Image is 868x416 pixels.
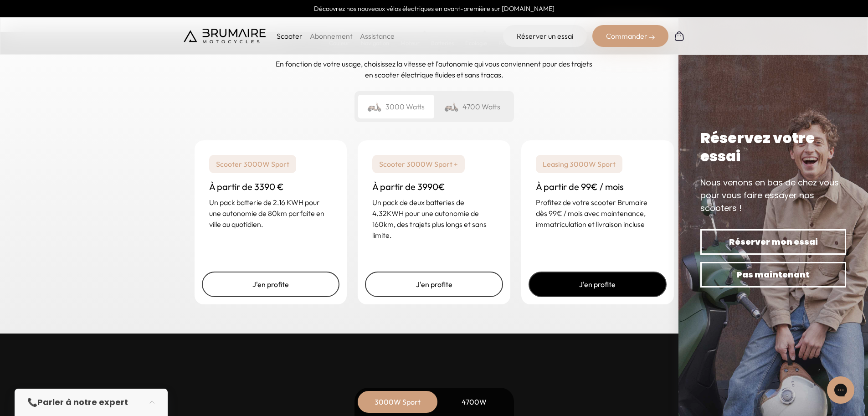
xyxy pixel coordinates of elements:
img: Panier [674,31,685,41]
a: J'en profite [202,272,340,297]
p: Scooter [277,31,303,41]
a: J'en profite [529,272,667,297]
div: 4700W [438,391,511,413]
p: En fonction de votre usage, choisissez la vitesse et l'autonomie qui vous conviennent pour des tr... [275,58,594,80]
img: Brumaire Motocycles [184,29,266,43]
h3: À partir de 99€ / mois [536,180,659,193]
a: Abonnement [310,31,353,41]
h3: À partir de 3390 € [209,180,333,193]
p: Scooter 3000W Sport [209,155,296,173]
a: J'en profite [365,272,503,297]
p: Un pack batterie de 2.16 KWH pour une autonomie de 80km parfaite en ville au quotidien. [209,197,333,230]
p: Un pack de deux batteries de 4.32KWH pour une autonomie de 160km, des trajets plus longs et sans ... [372,197,496,241]
iframe: Gorgias live chat messenger [822,373,859,407]
p: Profitez de votre scooter Brumaire dès 99€ / mois avec maintenance, immatriculation et livraison ... [536,197,659,230]
a: Assistance [360,31,395,41]
img: right-arrow-2.png [649,35,655,40]
div: 3000W Sport [361,391,434,413]
div: 4700 Watts [434,95,510,118]
div: Commander [592,25,668,47]
div: 3000 Watts [358,95,434,118]
a: Réserver un essai [503,25,587,47]
p: Leasing 3000W Sport [536,155,622,173]
p: Scooter 3000W Sport + [372,155,465,173]
h3: À partir de 3990€ [372,180,496,193]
